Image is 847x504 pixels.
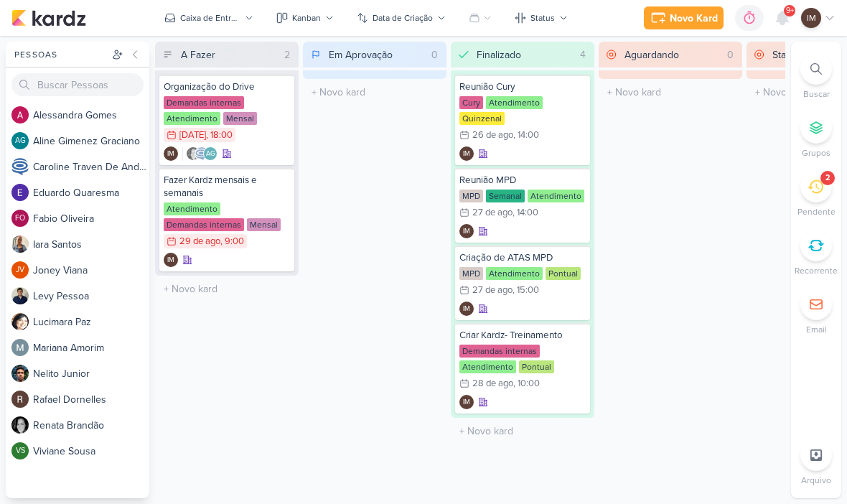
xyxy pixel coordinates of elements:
div: Pontual [519,360,554,373]
p: IM [463,228,470,235]
div: Criador(a): Isabella Machado Guimarães [459,395,474,409]
div: Atendimento [459,360,516,373]
div: Isabella Machado Guimarães [459,146,474,161]
div: Pessoas [11,48,109,61]
div: Isabella Machado Guimarães [801,8,821,28]
div: Fabio Oliveira [11,210,29,227]
div: R e n a t a B r a n d ã o [33,418,149,433]
p: Email [806,323,827,336]
div: 29 de ago [179,237,220,246]
img: Nelito Junior [11,365,29,382]
div: , 10:00 [513,379,540,388]
div: Aline Gimenez Graciano [11,132,29,149]
div: 26 de ago [472,131,513,140]
div: F a b i o O l i v e i r a [33,211,149,226]
img: Levy Pessoa [11,287,29,304]
div: 2 [279,47,296,62]
div: Criador(a): Isabella Machado Guimarães [459,224,474,238]
div: V i v i a n e S o u s a [33,444,149,459]
div: M a r i a n a A m o r i m [33,340,149,355]
input: Buscar Pessoas [11,73,144,96]
div: 27 de ago [472,286,513,295]
div: Fazer Kardz mensais e semanais [164,174,290,200]
div: 0 [721,47,739,62]
input: + Novo kard [306,82,444,103]
div: Joney Viana [11,261,29,279]
div: Semanal [486,190,525,202]
div: Isabella Machado Guimarães [164,146,178,161]
div: L e v y P e s s o a [33,289,149,304]
div: Reunião MPD [459,174,586,187]
p: AG [206,151,215,158]
img: Rafael Dornelles [11,391,29,408]
li: Ctrl + F [791,53,841,101]
img: kardz.app [11,9,86,27]
button: Novo Kard [644,6,724,29]
div: Reunião Cury [459,80,586,93]
input: + Novo kard [158,279,296,299]
div: Isabella Machado Guimarães [459,395,474,409]
p: IM [167,151,174,158]
div: Demandas internas [164,96,244,109]
p: IM [463,399,470,406]
div: Aline Gimenez Graciano [203,146,217,161]
div: Atendimento [528,190,584,202]
p: AG [15,137,26,145]
div: Isabella Machado Guimarães [164,253,178,267]
div: Mensal [247,218,281,231]
div: , 14:00 [513,131,539,140]
p: JV [16,266,24,274]
div: MPD [459,190,483,202]
img: Mariana Amorim [11,339,29,356]
div: Demandas internas [459,345,540,358]
div: Pontual [546,267,581,280]
p: IM [463,306,470,313]
div: C a r o l i n e T r a v e n D e A n d r a d e [33,159,149,174]
img: Lucimara Paz [11,313,29,330]
div: 4 [574,47,591,62]
input: + Novo kard [602,82,739,103]
div: Organização do Drive [164,80,290,93]
div: L u c i m a r a P a z [33,314,149,330]
div: , 15:00 [513,286,539,295]
div: Criador(a): Isabella Machado Guimarães [164,253,178,267]
div: Isabella Machado Guimarães [459,302,474,316]
img: Caroline Traven De Andrade [11,158,29,175]
p: FO [15,215,25,223]
div: [DATE] [179,131,206,140]
div: Criador(a): Isabella Machado Guimarães [459,302,474,316]
span: 9+ [786,5,794,17]
div: , 18:00 [206,131,233,140]
div: J o n e y V i a n a [33,263,149,278]
img: Alessandra Gomes [11,106,29,123]
div: Atendimento [164,112,220,125]
img: Renata Brandão [186,146,200,161]
div: MPD [459,267,483,280]
div: A l e s s a n d r a G o m e s [33,108,149,123]
img: Eduardo Quaresma [11,184,29,201]
div: Mensal [223,112,257,125]
p: Recorrente [795,264,838,277]
p: Pendente [797,205,836,218]
div: 2 [825,172,830,184]
div: Isabella Machado Guimarães [459,224,474,238]
p: VS [16,447,25,455]
div: Atendimento [164,202,220,215]
div: Atendimento [486,96,543,109]
img: Renata Brandão [11,416,29,434]
div: Criador(a): Isabella Machado Guimarães [459,146,474,161]
img: Iara Santos [11,235,29,253]
div: E d u a r d o Q u a r e s m a [33,185,149,200]
div: Atendimento [486,267,543,280]
p: IM [167,257,174,264]
div: A l i n e G i m e n e z G r a c i a n o [33,134,149,149]
p: Arquivo [801,474,831,487]
div: R a f a e l D o r n e l l e s [33,392,149,407]
div: Cury [459,96,483,109]
div: I a r a S a n t o s [33,237,149,252]
div: Demandas internas [164,218,244,231]
div: Viviane Sousa [11,442,29,459]
div: Criar Kardz- Treinamento [459,329,586,342]
div: Novo Kard [670,11,718,26]
p: Grupos [802,146,830,159]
